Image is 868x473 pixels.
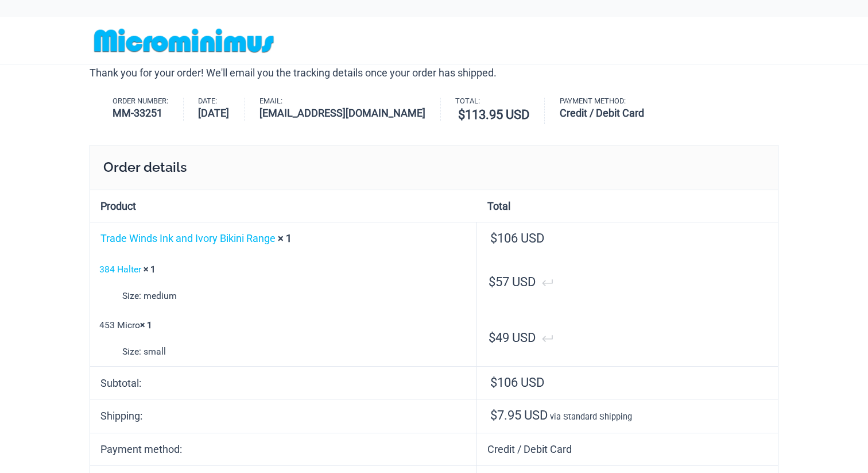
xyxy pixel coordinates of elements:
[259,98,441,121] li: Email:
[490,231,544,245] bdi: 106 USD
[122,343,467,360] p: small
[90,190,477,222] th: Product
[113,105,168,121] strong: MM-33251
[198,105,229,121] strong: [DATE]
[490,375,544,390] span: 106 USD
[490,408,548,422] span: 7.95 USD
[489,330,495,345] span: $
[458,107,529,122] bdi: 113.95 USD
[477,433,778,465] td: Credit / Debit Card
[490,231,497,245] span: $
[122,343,141,360] strong: Size:
[550,412,632,422] small: via Standard Shipping
[560,98,659,121] li: Payment method:
[490,375,497,390] span: $
[477,190,778,222] th: Total
[198,98,245,121] li: Date:
[90,145,778,190] h2: Order details
[458,107,465,122] span: $
[489,275,536,289] bdi: 57 USD
[99,264,141,275] a: 384 Halter
[259,105,425,121] strong: [EMAIL_ADDRESS][DOMAIN_NAME]
[90,64,778,82] p: Thank you for your order! We'll email you the tracking details once your order has shipped.
[90,399,477,433] th: Shipping:
[490,408,497,422] span: $
[140,320,152,330] strong: × 1
[455,98,545,124] li: Total:
[489,330,536,345] bdi: 49 USD
[278,232,292,244] strong: × 1
[122,287,141,305] strong: Size:
[90,366,477,399] th: Subtotal:
[489,275,495,289] span: $
[90,433,477,465] th: Payment method:
[144,264,156,275] strong: × 1
[90,310,477,366] td: 453 Micro
[100,232,276,244] a: Trade Winds Ink and Ivory Bikini Range
[122,287,467,305] p: medium
[560,105,644,121] strong: Credit / Debit Card
[90,28,278,53] img: MM SHOP LOGO FLAT
[113,98,184,121] li: Order number:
